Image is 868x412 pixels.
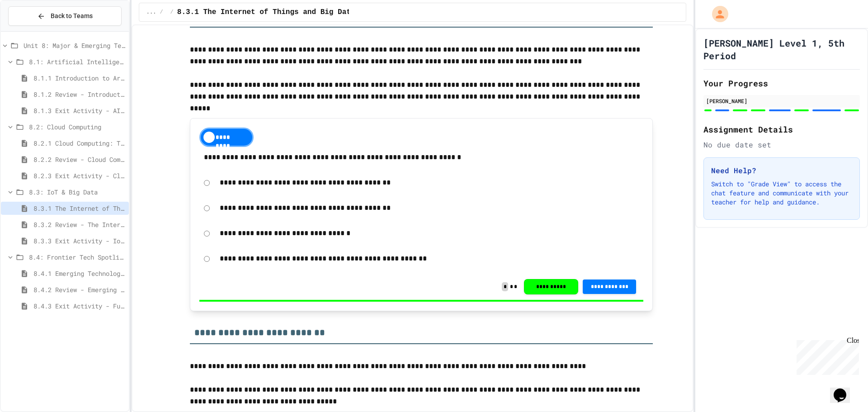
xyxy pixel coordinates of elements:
span: 8.2.1 Cloud Computing: Transforming the Digital World [33,138,125,148]
span: 8.4.2 Review - Emerging Technologies: Shaping Our Digital Future [33,285,125,294]
span: 8.3: IoT & Big Data [29,187,125,197]
div: No due date set [703,139,860,150]
span: / [160,9,163,16]
h2: Assignment Details [703,123,860,136]
span: 8.1: Artificial Intelligence Basics [29,57,125,66]
span: ... [146,9,156,16]
span: 8.3.3 Exit Activity - IoT Data Detective Challenge [33,236,125,246]
p: Switch to "Grade View" to access the chat feature and communicate with your teacher for help and ... [711,180,852,207]
span: 8.3.1 The Internet of Things and Big Data: Our Connected Digital World [33,204,125,213]
span: / [170,9,174,16]
div: My Account [703,4,731,24]
span: 8.1.2 Review - Introduction to Artificial Intelligence [33,90,125,99]
iframe: chat widget [793,336,859,375]
div: [PERSON_NAME] [706,97,857,105]
div: Chat with us now!Close [4,4,62,57]
span: Back to Teams [51,11,93,21]
span: 8.2.3 Exit Activity - Cloud Service Detective [33,171,125,180]
span: 8.1.3 Exit Activity - AI Detective [33,106,125,115]
span: 8.2.2 Review - Cloud Computing [33,155,125,164]
span: 8.4.1 Emerging Technologies: Shaping Our Digital Future [33,269,125,278]
span: Unit 8: Major & Emerging Technologies [24,41,125,50]
button: Back to Teams [8,6,122,26]
span: 8.2: Cloud Computing [29,122,125,132]
h2: Your Progress [703,77,860,90]
h1: [PERSON_NAME] Level 1, 5th Period [703,37,860,62]
h3: Need Help? [711,165,852,176]
span: 8.4.3 Exit Activity - Future Tech Challenge [33,301,125,311]
span: 8.4: Frontier Tech Spotlight [29,252,125,262]
span: 8.3.1 The Internet of Things and Big Data: Our Connected Digital World [177,7,481,18]
span: 8.3.2 Review - The Internet of Things and Big Data [33,220,125,229]
iframe: chat widget [830,376,859,403]
span: 8.1.1 Introduction to Artificial Intelligence [33,73,125,83]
